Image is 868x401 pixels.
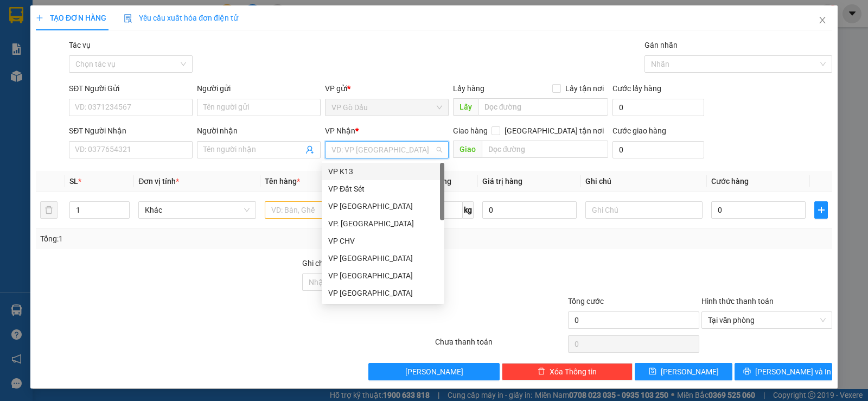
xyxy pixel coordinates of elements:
input: VD: Bàn, Ghế [265,201,382,219]
div: SĐT Người Gửi [69,82,193,94]
label: Hình thức thanh toán [701,297,774,305]
label: Gán nhãn [644,41,678,49]
span: Xóa Thông tin [550,366,597,378]
div: VP [GEOGRAPHIC_DATA] [328,287,438,299]
span: Hotline: 19001152 [86,48,133,55]
div: VP CHV [322,232,444,250]
div: VP [GEOGRAPHIC_DATA] [328,270,438,282]
span: Lấy [453,98,478,116]
span: kg [463,201,474,219]
div: VP gửi [325,82,449,94]
span: Khác [145,202,249,218]
span: plus [36,14,43,22]
div: Tổng: 1 [40,233,336,245]
label: Ghi chú đơn hàng [302,259,362,268]
th: Ghi chú [581,171,707,192]
button: delete [40,201,58,219]
div: Người gửi [197,82,321,94]
input: 0 [482,201,577,219]
span: plus [815,206,827,214]
input: Dọc đường [478,98,609,116]
div: VP Đất Sét [328,183,438,195]
span: VP Gò Dầu [331,99,442,116]
span: [PERSON_NAME] [661,366,719,378]
div: VP K13 [322,163,444,180]
div: VP Giang Tân [322,284,444,302]
span: close [818,16,827,24]
div: VP Đất Sét [322,180,444,198]
span: [GEOGRAPHIC_DATA] tận nơi [500,125,608,137]
span: ----------------------------------------- [29,59,133,67]
span: VP Nhận [325,126,355,135]
label: Cước giao hàng [612,126,666,135]
label: Tác vụ [69,41,91,49]
span: Lấy hàng [453,84,484,93]
span: Tại văn phòng [708,312,826,328]
button: printer[PERSON_NAME] và In [735,363,832,380]
div: VP. [GEOGRAPHIC_DATA] [328,218,438,230]
span: VPGD1308250009 [54,69,115,77]
span: Tổng cước [568,297,604,305]
span: Bến xe [GEOGRAPHIC_DATA] [86,17,146,31]
input: Cước giao hàng [612,141,704,158]
span: Yêu cầu xuất hóa đơn điện tử [124,14,238,22]
span: 10:23:28 [DATE] [24,79,66,85]
span: Cước hàng [711,177,749,186]
span: Giao [453,141,482,158]
span: [PERSON_NAME] và In [755,366,831,378]
span: [PERSON_NAME] [405,366,463,378]
strong: ĐỒNG PHƯỚC [86,6,149,15]
div: VP K13 [328,166,438,177]
span: TẠO ĐƠN HÀNG [36,14,106,22]
span: Giá trị hàng [482,177,522,186]
button: save[PERSON_NAME] [635,363,732,380]
div: Người nhận [197,125,321,137]
input: Cước lấy hàng [612,99,704,116]
input: Dọc đường [482,141,609,158]
button: plus [814,201,828,219]
img: icon [124,14,132,23]
span: Giao hàng [453,126,488,135]
div: VP [GEOGRAPHIC_DATA] [328,200,438,212]
span: Lấy tận nơi [561,82,608,94]
span: In ngày: [3,79,66,85]
img: logo [4,7,52,54]
span: SL [69,177,78,186]
button: Close [807,5,838,36]
button: [PERSON_NAME] [368,363,499,380]
span: printer [743,367,751,376]
span: Tên hàng [265,177,300,186]
button: deleteXóa Thông tin [502,363,633,380]
div: VP Tây Ninh [322,250,444,267]
span: save [649,367,656,376]
div: VP. Đồng Phước [322,215,444,232]
span: [PERSON_NAME]: [3,70,114,77]
input: Ghi Chú [585,201,703,219]
span: Đơn vị tính [138,177,179,186]
div: VP CHV [328,235,438,247]
label: Cước lấy hàng [612,84,661,93]
span: 01 Võ Văn Truyện, KP.1, Phường 2 [86,33,149,46]
div: Chưa thanh toán [434,336,567,355]
span: delete [538,367,545,376]
div: VP Phước Đông [322,198,444,215]
div: SĐT Người Nhận [69,125,193,137]
input: Ghi chú đơn hàng [302,273,433,291]
span: user-add [305,145,314,154]
div: VP [GEOGRAPHIC_DATA] [328,252,438,264]
div: VP Tân Biên [322,267,444,284]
